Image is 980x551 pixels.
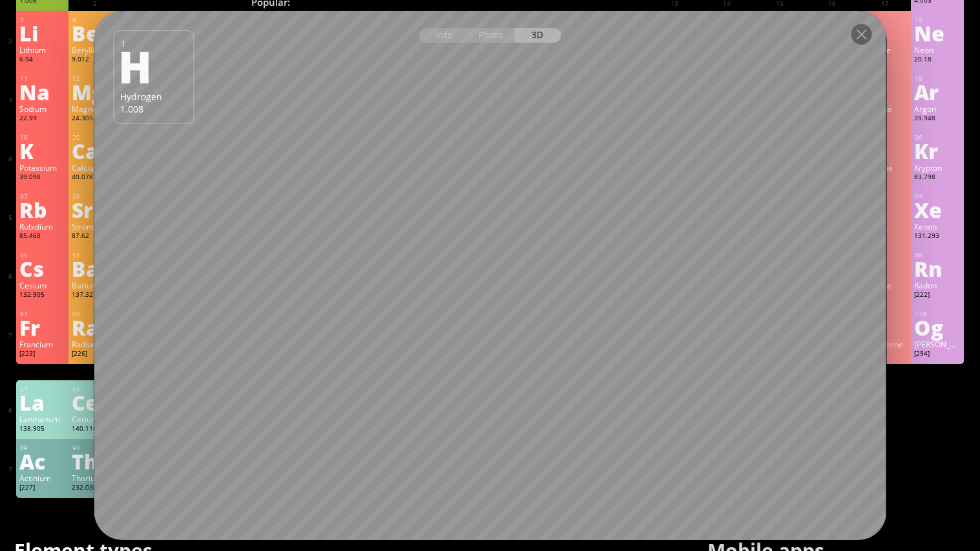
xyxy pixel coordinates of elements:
div: 10 [915,16,961,24]
div: 137.327 [72,290,118,301]
div: 118 [915,310,961,318]
div: [227] [19,483,66,493]
div: Ra [72,317,118,338]
div: 90 [72,444,118,452]
div: La [19,392,66,413]
div: Kr [914,140,961,161]
div: 132.905 [19,290,66,301]
div: 39.948 [914,114,961,124]
div: [222] [914,290,961,301]
div: Ac [19,451,66,471]
div: Sodium [19,103,66,114]
div: Fr [19,317,66,338]
div: Ar [914,81,961,102]
div: [226] [72,349,118,360]
div: Strontium [72,221,118,232]
div: Th [72,451,118,471]
div: 83.798 [914,173,961,183]
div: Krypton [914,162,961,173]
div: Neon [914,45,961,55]
div: 131.293 [914,232,961,242]
div: Photo [468,28,515,43]
div: [294] [914,349,961,360]
div: 54 [915,192,961,200]
div: 11 [20,74,66,83]
div: 140.116 [72,424,118,435]
div: Actinium [19,473,66,483]
div: 3 [20,16,66,24]
div: Xenon [914,221,961,232]
div: Magnesium [72,103,118,114]
div: 57 [20,385,66,393]
div: Potassium [19,162,66,173]
div: 40.078 [72,173,118,183]
div: [223] [19,349,66,360]
div: H [118,44,185,88]
div: 138.905 [19,424,66,435]
div: 9.012 [72,55,118,65]
div: Lithium [19,45,66,55]
div: 12 [72,74,118,83]
div: 4 [72,16,118,24]
div: Og [914,317,961,338]
div: Na [19,81,66,102]
div: Xe [914,199,961,220]
div: 89 [20,444,66,452]
div: 19 [20,133,66,142]
div: Cerium [72,414,118,424]
div: Ca [72,140,118,161]
div: 37 [20,192,66,200]
div: Mg [72,81,118,102]
div: Ne [914,23,961,43]
div: 24.305 [72,114,118,124]
div: Rubidium [19,221,66,232]
div: 39.098 [19,173,66,183]
div: 36 [915,133,961,142]
div: 18 [915,74,961,83]
div: Rn [914,258,961,279]
div: 86 [915,251,961,259]
div: 87 [20,310,66,318]
div: Be [72,23,118,43]
div: Rb [19,199,66,220]
div: Francium [19,339,66,349]
div: [PERSON_NAME] [914,339,961,349]
div: 38 [72,192,118,200]
div: 88 [72,310,118,318]
div: Info [419,28,469,43]
div: 85.468 [19,232,66,242]
div: Radon [914,280,961,290]
div: Ce [72,392,118,413]
div: 56 [72,251,118,259]
div: 6.94 [19,55,66,65]
div: 232.038 [72,483,118,493]
div: Li [19,23,66,43]
div: 55 [20,251,66,259]
div: 87.62 [72,232,118,242]
div: 22.99 [19,114,66,124]
div: Hydrogen [120,91,187,103]
div: Ba [72,258,118,279]
div: Thorium [72,473,118,483]
div: Cesium [19,280,66,290]
div: Cs [19,258,66,279]
div: 58 [72,385,118,393]
div: 1.008 [120,103,187,115]
div: Argon [914,103,961,114]
div: 20 [72,133,118,142]
div: Radium [72,339,118,349]
div: K [19,140,66,161]
div: 20.18 [914,55,961,65]
div: Calcium [72,162,118,173]
div: Sr [72,199,118,220]
div: Beryllium [72,45,118,55]
div: Barium [72,280,118,290]
div: Lanthanum [19,414,66,424]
